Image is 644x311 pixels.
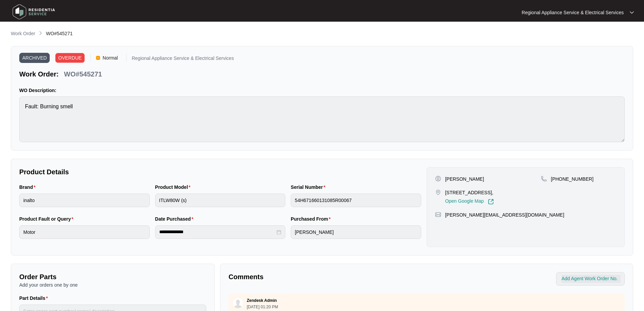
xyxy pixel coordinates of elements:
p: Product Details [19,167,421,177]
label: Brand [19,184,38,191]
img: map-pin [541,176,547,182]
input: Purchased From [291,225,421,239]
label: Serial Number [291,184,328,191]
img: map-pin [435,189,441,195]
img: chevron-right [38,30,43,36]
p: Work Order: [19,69,58,79]
input: Date Purchased [159,228,276,236]
p: Regional Appliance Service & Electrical Services [132,56,234,63]
p: Regional Appliance Service & Electrical Services [522,9,624,16]
p: WO#545271 [64,69,102,79]
p: [STREET_ADDRESS], [445,189,494,196]
p: Order Parts [19,272,206,282]
input: Serial Number [291,194,421,207]
a: Open Google Map [445,199,494,205]
p: Zendesk Admin [247,298,277,303]
span: OVERDUE [55,53,85,63]
img: Link-External [488,199,494,205]
p: [PERSON_NAME] [445,176,484,182]
img: map-pin [435,212,441,218]
span: ARCHIVED [19,53,50,63]
a: Work Order [9,30,37,38]
img: Vercel Logo [96,56,100,60]
input: Product Model [155,194,286,207]
img: dropdown arrow [630,11,634,14]
span: WO#545271 [46,31,73,36]
img: user-pin [435,176,441,182]
label: Date Purchased [155,216,196,222]
p: WO Description: [19,87,625,94]
input: Add Agent Work Order No. [562,275,621,283]
textarea: Fault: Burning smell [19,96,625,142]
input: Product Fault or Query [19,225,150,239]
label: Product Fault or Query [19,216,76,222]
span: Normal [100,53,121,63]
label: Purchased From [291,216,333,222]
p: Comments [229,272,422,282]
label: Product Model [155,184,193,191]
label: Part Details [19,295,51,302]
p: [PERSON_NAME][EMAIL_ADDRESS][DOMAIN_NAME] [445,212,564,218]
p: Work Order [11,30,35,37]
img: residentia service logo [10,2,57,22]
p: [PHONE_NUMBER] [551,176,594,182]
img: user.svg [233,298,243,308]
input: Brand [19,194,150,207]
p: [DATE] 01:20 PM [247,305,278,309]
p: Add your orders one by one [19,282,206,288]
